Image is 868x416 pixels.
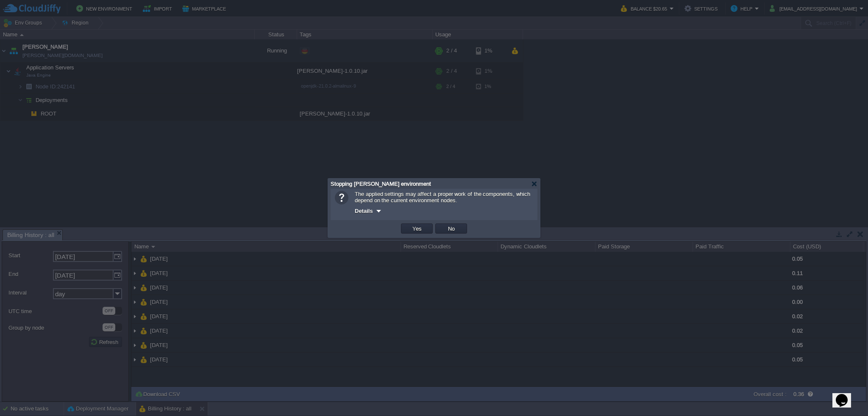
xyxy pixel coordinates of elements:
[331,181,431,187] span: Stopping [PERSON_NAME] environment
[832,382,860,408] iframe: chat widget
[410,225,424,232] button: Yes
[355,191,530,204] span: The applied settings may affect a proper work of the components, which depend on the current envi...
[355,208,373,214] span: Details
[445,225,457,232] button: No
